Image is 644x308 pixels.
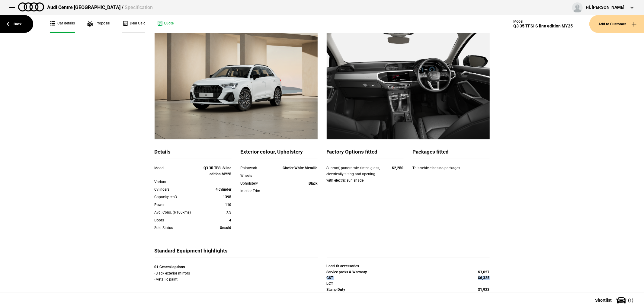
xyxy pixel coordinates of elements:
strong: Unsold [220,226,232,230]
strong: Q3 35 TFSI S line edition MY25 [204,166,232,176]
strong: Glacier White Metallic [283,166,318,170]
strong: 1395 [223,195,232,199]
div: Sunroof, panoramic, tinted glass, electrically tilting and opening with electric sun shade [327,165,381,183]
div: Factory Options fitted [327,148,404,159]
strong: LCT [327,281,333,286]
div: • Black exterior mirrors • Metallic paint [155,264,318,282]
div: Doors [155,217,201,223]
strong: Black [309,181,318,186]
button: Add to Customer [589,15,644,33]
span: ( 1 ) [628,298,633,302]
div: Audi Centre [GEOGRAPHIC_DATA] / [47,4,153,11]
span: Specification [125,5,153,10]
div: Upholstery [241,180,271,186]
strong: 7.5 [226,210,232,214]
a: Deal Calc [122,15,145,33]
strong: $6,325 [478,276,490,280]
div: Avg. Cons. (l/100kms) [155,209,201,215]
a: Quote [157,15,174,33]
strong: $1,923 [478,287,490,292]
strong: 4 [229,218,232,222]
a: Car details [50,15,75,33]
div: Q3 35 TFSI S line edition MY25 [513,24,573,29]
img: audi.png [18,2,44,11]
strong: GST [327,276,333,280]
strong: Stamp Duty [327,287,345,292]
a: Proposal [87,15,110,33]
div: Interior Trim [241,188,271,194]
strong: $3,027 [478,270,490,274]
div: Exterior colour, Upholstery [241,148,318,159]
strong: 01 General options [155,265,185,269]
div: Model [155,165,201,171]
div: Model [513,19,573,24]
div: Power [155,202,201,208]
strong: 110 [225,203,232,207]
div: Cylinders [155,186,201,192]
strong: 4 cylinder [216,187,232,192]
div: Wheels [241,173,271,179]
div: Details [155,148,232,159]
div: Paintwork [241,165,271,171]
div: Packages fitted [413,148,490,159]
div: Standard Equipment highlights [155,247,318,258]
div: This vehicle has no packages [413,165,490,177]
div: Sold Status [155,225,201,231]
div: Variant [155,179,201,185]
strong: Local fit accessories [327,264,359,268]
button: Shortlist(1) [586,293,644,308]
div: Hi, [PERSON_NAME] [586,5,624,11]
div: Capacity cm3 [155,194,201,200]
strong: $2,250 [392,166,404,170]
span: Shortlist [595,298,612,302]
strong: Service packs & Warranty [327,270,367,274]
